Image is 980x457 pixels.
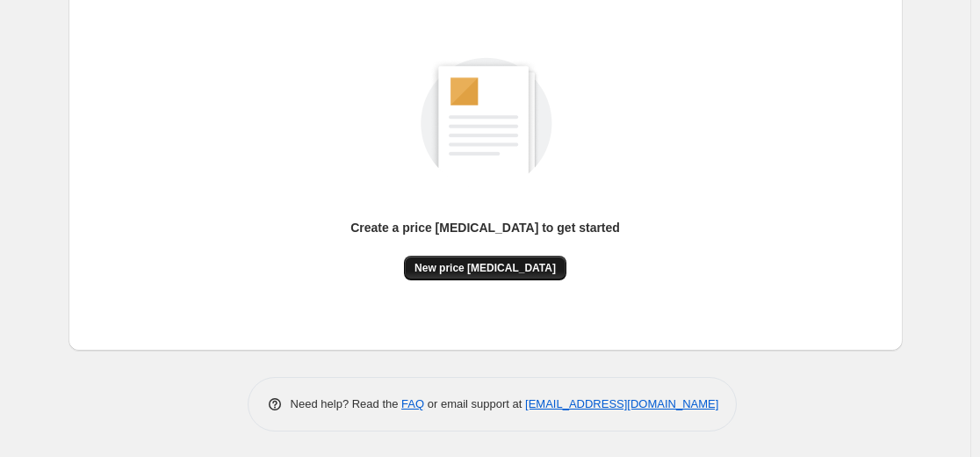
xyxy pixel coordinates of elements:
[291,397,402,410] span: Need help? Read the
[414,261,556,275] span: New price [MEDICAL_DATA]
[401,397,424,410] a: FAQ
[350,219,620,236] p: Create a price [MEDICAL_DATA] to get started
[404,256,566,280] button: New price [MEDICAL_DATA]
[525,397,718,410] a: [EMAIL_ADDRESS][DOMAIN_NAME]
[424,397,525,410] span: or email support at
